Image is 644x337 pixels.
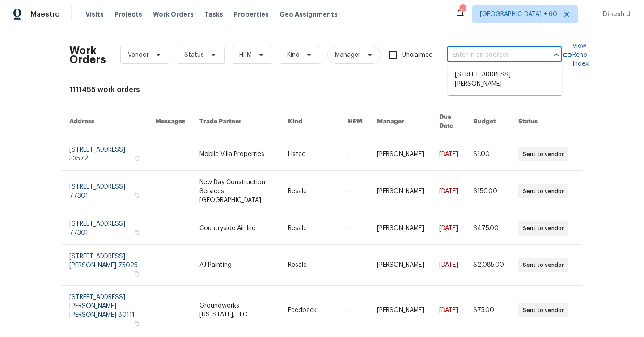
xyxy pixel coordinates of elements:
th: Address [62,105,148,138]
td: [PERSON_NAME] [370,138,432,171]
td: [PERSON_NAME] [370,286,432,335]
div: 1111455 work orders [69,85,575,94]
td: Resale [281,212,341,245]
td: Groundworks [US_STATE], LLC [192,286,281,335]
th: HPM [341,105,370,138]
th: Due Date [432,105,466,138]
span: Work Orders [153,10,194,19]
span: Manager [335,51,360,59]
div: 511 [459,5,466,14]
span: Properties [234,10,269,19]
span: Status [184,51,204,59]
a: View Reno Index [562,42,589,68]
span: Dinesh U [599,10,631,19]
td: [PERSON_NAME] [370,245,432,286]
td: - [341,138,370,171]
span: Geo Assignments [280,10,338,19]
button: Close [550,49,563,61]
button: Copy Address [133,228,141,236]
td: - [341,171,370,212]
span: Tasks [204,11,223,17]
td: - [341,212,370,245]
td: Resale [281,171,341,212]
h2: Work Orders [69,46,106,64]
input: Enter in an address [447,48,537,62]
th: Trade Partner [192,105,281,138]
td: - [341,245,370,286]
td: New Day Construction Services [GEOGRAPHIC_DATA] [192,171,281,212]
td: Countryside Air Inc [192,212,281,245]
span: Maestro [30,10,60,19]
td: Feedback [281,286,341,335]
td: Mobile Villa Properties [192,138,281,171]
span: Vendor [128,51,149,59]
td: [PERSON_NAME] [370,171,432,212]
th: Manager [370,105,432,138]
th: Budget [466,105,511,138]
button: Copy Address [133,320,141,328]
span: Kind [287,51,300,59]
span: Unclaimed [402,51,433,60]
td: Listed [281,138,341,171]
span: [GEOGRAPHIC_DATA] + 60 [480,10,557,19]
li: [STREET_ADDRESS][PERSON_NAME] [448,67,562,92]
td: - [341,286,370,335]
button: Copy Address [133,154,141,162]
span: HPM [239,51,252,59]
td: [PERSON_NAME] [370,212,432,245]
button: Copy Address [133,191,141,199]
span: Visits [85,10,104,19]
th: Kind [281,105,341,138]
td: AJ Painting [192,245,281,286]
th: Messages [148,105,192,138]
button: Copy Address [133,270,141,278]
td: Resale [281,245,341,286]
span: Projects [114,10,142,19]
th: Status [511,105,582,138]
